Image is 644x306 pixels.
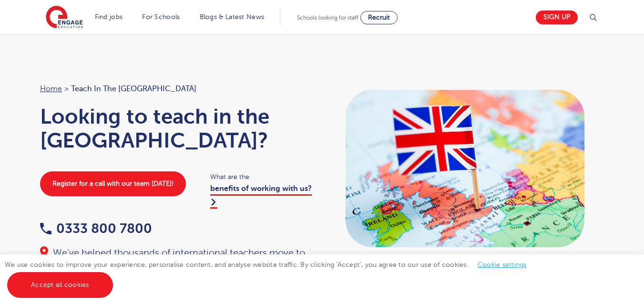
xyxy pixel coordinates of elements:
a: Accept all cookies [7,272,113,298]
div: We've helped thousands of international teachers move to [GEOGRAPHIC_DATA], find out if we could ... [40,246,313,273]
img: Engage Education [46,6,83,30]
a: Find jobs [95,13,123,21]
a: Cookie settings [478,261,527,268]
a: Blogs & Latest News [200,13,265,21]
a: benefits of working with us? [210,184,312,208]
a: Recruit [360,11,398,24]
h1: Looking to teach in the [GEOGRAPHIC_DATA]? [40,105,313,152]
span: Recruit [368,14,390,21]
span: > [64,84,69,93]
span: Schools looking for staff [297,14,358,21]
a: Home [40,84,62,93]
a: 0333 800 7800 [40,221,152,236]
span: What are the [210,171,313,182]
a: Sign up [536,11,578,24]
nav: breadcrumb [40,83,313,95]
a: Register for a call with our team [DATE]! [40,171,186,196]
span: We use cookies to improve your experience, personalise content, and analyse website traffic. By c... [5,261,536,288]
span: Teach in the [GEOGRAPHIC_DATA] [71,83,196,95]
a: For Schools [142,13,180,21]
